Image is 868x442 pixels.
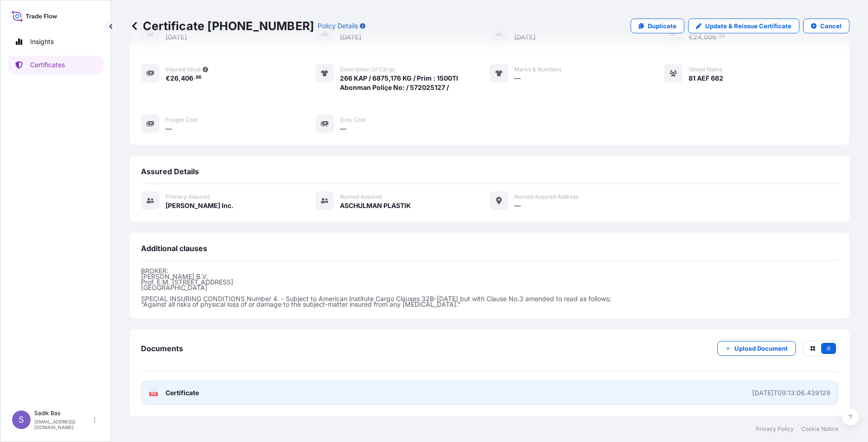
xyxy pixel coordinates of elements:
[181,75,193,82] span: 406
[141,344,183,353] span: Documents
[705,21,791,31] p: Update & Reissue Certificate
[166,193,210,201] span: Primary assured
[19,415,24,424] span: S
[141,381,838,405] a: PDFCertificate[DATE]T09:13:06.439129
[631,19,684,33] a: Duplicate
[166,124,172,133] span: —
[688,19,799,33] a: Update & Reissue Certificate
[166,116,198,124] span: Freight Cost
[194,76,195,79] span: .
[514,193,579,201] span: Named Assured Address
[734,344,788,353] p: Upload Document
[340,116,366,124] span: Duty Cost
[340,124,346,133] span: —
[166,75,170,82] span: €
[130,19,314,33] p: Certificate [PHONE_NUMBER]
[196,76,201,79] span: 86
[717,341,796,356] button: Upload Document
[820,21,842,31] p: Cancel
[170,75,179,82] span: 26
[514,74,521,83] span: —
[340,201,411,210] span: ASCHULMAN PLASTIK
[689,66,722,73] span: Vessel Name
[8,56,103,74] a: Certificates
[340,193,382,201] span: Named Assured
[30,60,65,69] p: Certificates
[340,74,490,92] span: 266 KAP / 6875,176 KG / Prim : 1500Tl Abonman Poliçe No: / 572025127 /
[30,37,54,46] p: Insights
[318,21,358,31] p: Policy Details
[166,201,234,210] span: [PERSON_NAME] Inc.
[166,66,201,73] span: Insured Value
[141,268,838,307] p: BROKER: [PERSON_NAME] B.V. Prof. E.M. [STREET_ADDRESS] [GEOGRAPHIC_DATA] SPECIAL INSURING CONDITI...
[514,66,562,73] span: Marks & Numbers
[8,32,103,51] a: Insights
[752,388,830,398] div: [DATE]T09:13:06.439129
[756,425,794,433] a: Privacy Policy
[514,201,521,210] span: —
[179,75,181,82] span: ,
[689,74,723,83] span: 81 AEF 662
[803,19,849,33] button: Cancel
[340,66,395,73] span: Description of cargo
[34,419,92,430] p: [EMAIL_ADDRESS][DOMAIN_NAME]
[648,21,677,31] p: Duplicate
[141,167,199,176] span: Assured Details
[151,392,157,396] text: PDF
[166,388,199,398] span: Certificate
[141,244,207,253] span: Additional clauses
[34,410,92,417] p: Sadik Bas
[801,425,838,433] a: Cookie Notice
